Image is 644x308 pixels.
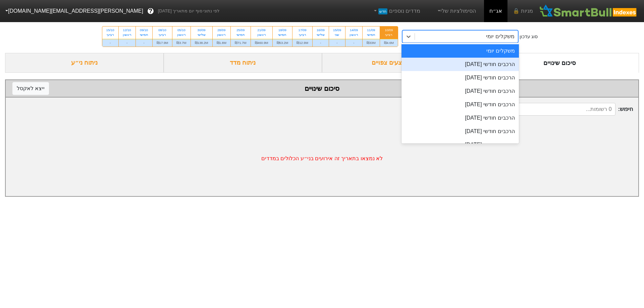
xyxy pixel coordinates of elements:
div: סוג עדכון [520,33,538,40]
div: 09/10 [140,28,148,33]
div: ביקושים והיצעים צפויים [322,53,481,73]
div: 25/09 [235,28,247,33]
div: שני [333,33,341,37]
div: ₪3.7M [172,39,190,47]
div: ₪4.6M [380,39,398,47]
div: חמישי [235,33,247,37]
div: ראשון [350,33,358,37]
div: חמישי [277,33,288,37]
div: ניתוח מדד [164,53,322,73]
div: ₪71.7M [231,39,251,47]
div: 17/09 [297,28,308,33]
div: 15/10 [106,28,114,33]
div: - [102,39,118,47]
span: לפי נתוני סוף יום מתאריך [DATE] [158,8,219,14]
img: SmartBull [538,4,639,18]
div: רביעי [157,33,168,37]
div: - [345,39,362,47]
div: הרכבים חודשי [DATE] [401,84,519,98]
div: ₪12.9M [292,39,312,47]
div: ₪138.2M [191,39,212,47]
button: ייצא לאקסל [12,82,49,95]
div: חמישי [140,33,148,37]
div: 16/09 [317,28,325,33]
div: ראשון [123,33,131,37]
span: חיפוש : [487,103,633,116]
div: ₪53.2M [273,39,292,47]
div: הרכבים חודשי [DATE] [401,71,519,84]
div: רביעי [106,33,114,37]
a: מדדים נוספיםחדש [370,4,423,18]
div: חמישי [367,33,376,37]
div: ראשון [176,33,186,37]
div: לא נמצאו בתאריך זה אירועים בני״ע הכלולים במדדים [6,121,638,196]
div: ₪33M [363,39,380,47]
div: הרכבים חודשי [DATE] [401,98,519,111]
div: הרכבים חודשי [DATE] [401,125,519,138]
div: - [119,39,136,47]
div: הרכבים חודשי [DATE] [401,58,519,71]
div: הרכבים חודשי [DATE] [401,138,519,151]
div: משקלים יומי [486,33,514,41]
div: 28/09 [217,28,226,33]
span: חדש [378,8,387,14]
div: רביעי [384,33,394,37]
span: ? [149,7,152,16]
div: סיכום שינויים [12,83,632,94]
div: 30/09 [195,28,208,33]
div: 12/10 [123,28,131,33]
div: - [313,39,329,47]
div: משקלים יומי [401,44,519,58]
div: 10/09 [384,28,394,33]
div: 15/09 [333,28,341,33]
div: שלישי [195,33,208,37]
div: סיכום שינויים [481,53,639,73]
div: ₪17.9M [153,39,172,47]
div: - [329,39,345,47]
input: 0 רשומות... [487,103,615,116]
div: רביעי [297,33,308,37]
div: 08/10 [157,28,168,33]
div: 11/09 [367,28,376,33]
div: 18/09 [277,28,288,33]
a: הסימולציות שלי [434,4,479,18]
div: ניתוח ני״ע [5,53,164,73]
div: ₪460.9M [251,39,272,47]
div: הרכבים חודשי [DATE] [401,111,519,125]
div: שלישי [317,33,325,37]
div: - [136,39,152,47]
div: ראשון [255,33,268,37]
div: ראשון [217,33,226,37]
div: 05/10 [176,28,186,33]
div: 14/09 [350,28,358,33]
div: ₪1.8M [213,39,230,47]
div: 21/09 [255,28,268,33]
